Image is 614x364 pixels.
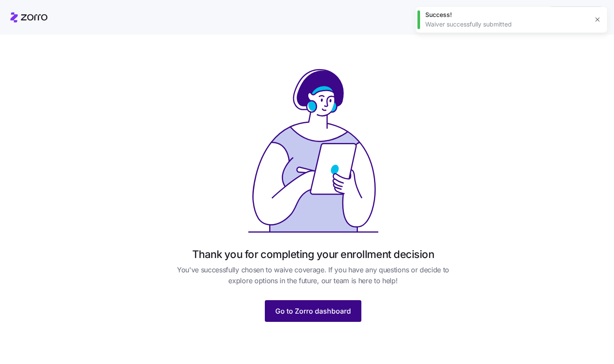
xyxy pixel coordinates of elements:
h1: Thank you for completing your enrollment decision [192,248,434,261]
span: You've successfully chosen to waive coverage. If you have any questions or decide to explore opti... [168,265,458,286]
button: Go to Zorro dashboard [265,300,361,322]
span: Go to Zorro dashboard [275,306,351,316]
div: Success! [425,10,588,19]
div: Waiver successfully submitted [425,20,588,29]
